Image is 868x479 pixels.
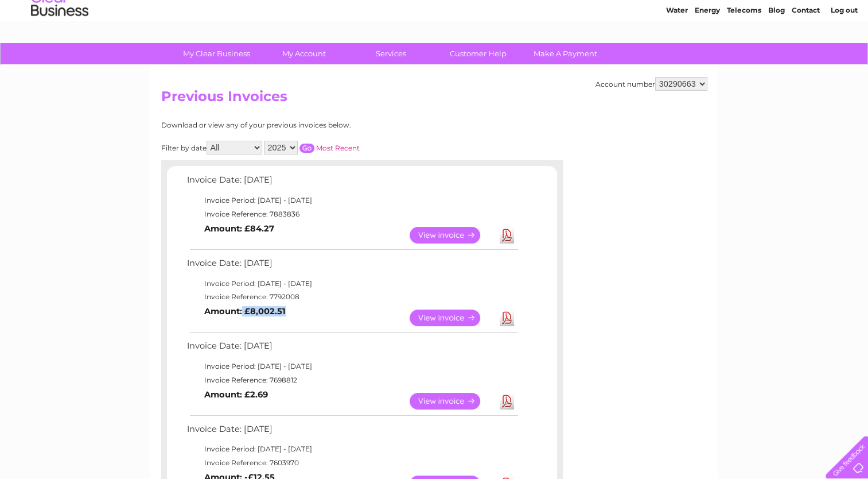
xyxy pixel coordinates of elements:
a: Make A Payment [518,43,613,64]
a: Download [500,393,514,410]
a: Download [500,310,514,326]
b: Amount: £8,002.51 [204,306,286,316]
td: Invoice Date: [DATE] [184,422,520,443]
a: Water [666,49,688,57]
b: Amount: £84.27 [204,223,274,234]
a: My Clear Business [169,43,264,64]
a: Energy [695,49,720,57]
a: Blog [768,49,785,57]
td: Invoice Date: [DATE] [184,338,520,360]
td: Invoice Reference: 7792008 [184,290,520,304]
a: Most Recent [316,144,360,152]
a: Telecoms [727,49,761,57]
td: Invoice Reference: 7883836 [184,207,520,221]
a: 0333 014 3131 [652,6,731,20]
td: Invoice Period: [DATE] - [DATE] [184,194,520,207]
a: View [410,310,494,326]
td: Invoice Date: [DATE] [184,172,520,194]
img: logo.png [30,30,89,65]
div: Download or view any of your previous invoices below. [161,121,462,129]
b: Amount: £2.69 [204,389,268,400]
a: View [410,227,494,244]
td: Invoice Period: [DATE] - [DATE] [184,442,520,456]
td: Invoice Reference: 7698812 [184,373,520,387]
a: Contact [792,49,820,57]
a: Log out [830,49,857,57]
a: Services [344,43,438,64]
a: View [410,393,494,410]
td: Invoice Reference: 7603970 [184,456,520,470]
a: Download [500,227,514,244]
h2: Previous Invoices [161,88,707,110]
td: Invoice Period: [DATE] - [DATE] [184,360,520,373]
td: Invoice Period: [DATE] - [DATE] [184,277,520,291]
div: Clear Business is a trading name of Verastar Limited (registered in [GEOGRAPHIC_DATA] No. 3667643... [164,6,706,56]
a: Customer Help [431,43,526,64]
a: My Account [256,43,351,64]
td: Invoice Date: [DATE] [184,256,520,277]
div: Filter by date [161,141,462,154]
div: Account number [595,77,707,91]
